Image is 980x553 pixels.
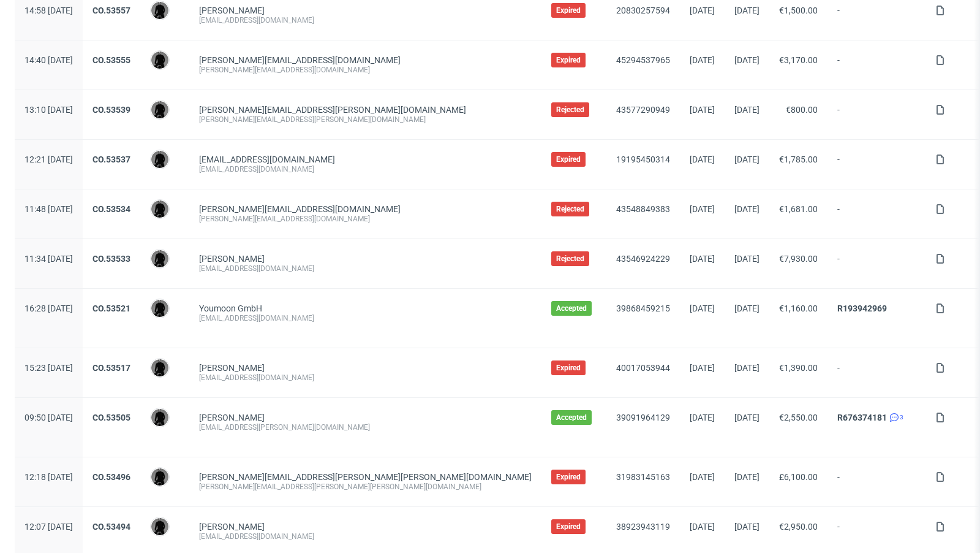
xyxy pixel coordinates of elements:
img: Dawid Urbanowicz [151,409,168,426]
span: - [837,105,916,124]
div: [PERSON_NAME][EMAIL_ADDRESS][DOMAIN_NAME] [199,65,532,75]
span: Expired [556,472,581,482]
span: 12:21 [DATE] [24,154,73,164]
a: CO.53494 [92,522,130,532]
span: €800.00 [786,105,818,115]
span: 3 [900,413,903,422]
span: Expired [556,154,581,164]
img: Dawid Urbanowicz [151,101,168,118]
span: Expired [556,6,581,15]
a: CO.53521 [92,303,130,313]
span: Rejected [556,204,584,214]
span: 11:34 [DATE] [24,254,73,264]
span: [DATE] [690,254,715,264]
span: [PERSON_NAME][EMAIL_ADDRESS][PERSON_NAME][PERSON_NAME][DOMAIN_NAME] [199,472,532,482]
a: 39091964129 [616,413,670,422]
span: - [837,472,916,492]
span: [DATE] [734,204,759,214]
span: [DATE] [690,105,715,115]
span: Expired [556,55,581,65]
span: 09:50 [DATE] [24,413,73,422]
span: [DATE] [734,6,759,15]
span: [DATE] [690,154,715,164]
span: [DATE] [690,522,715,532]
span: [DATE] [690,6,715,15]
div: [PERSON_NAME][EMAIL_ADDRESS][PERSON_NAME][DOMAIN_NAME] [199,115,532,124]
a: 19195450314 [616,154,670,164]
span: - [837,254,916,273]
span: - [837,204,916,224]
span: [DATE] [690,55,715,65]
span: [DATE] [690,472,715,482]
span: €1,390.00 [779,363,818,373]
span: Expired [556,363,581,373]
img: Dawid Urbanowicz [151,518,168,535]
span: [DATE] [734,254,759,264]
a: CO.53517 [92,363,130,373]
span: [DATE] [690,413,715,422]
a: 20830257594 [616,6,670,15]
span: €1,160.00 [779,303,818,313]
span: [EMAIL_ADDRESS][DOMAIN_NAME] [199,154,335,164]
span: 12:07 [DATE] [24,522,73,532]
span: [DATE] [734,55,759,65]
span: Rejected [556,254,584,264]
span: [DATE] [734,105,759,115]
a: [PERSON_NAME] [199,413,265,422]
a: [PERSON_NAME] [199,522,265,532]
a: CO.53537 [92,154,130,164]
a: CO.53557 [92,6,130,15]
span: Accepted [556,413,587,422]
span: 14:58 [DATE] [24,6,73,15]
span: [PERSON_NAME][EMAIL_ADDRESS][DOMAIN_NAME] [199,55,401,65]
a: CO.53555 [92,55,130,65]
span: 12:18 [DATE] [24,472,73,482]
a: CO.53539 [92,105,130,115]
a: [PERSON_NAME] [199,6,265,15]
img: Dawid Urbanowicz [151,250,168,267]
div: [EMAIL_ADDRESS][PERSON_NAME][DOMAIN_NAME] [199,422,532,432]
span: [DATE] [734,522,759,532]
span: [DATE] [734,413,759,422]
img: Dawid Urbanowicz [151,468,168,486]
span: €2,950.00 [779,522,818,532]
span: €3,170.00 [779,55,818,65]
img: Dawid Urbanowicz [151,151,168,168]
span: [DATE] [690,363,715,373]
span: €1,785.00 [779,154,818,164]
a: R193942969 [837,303,887,313]
div: [EMAIL_ADDRESS][DOMAIN_NAME] [199,15,532,25]
div: [PERSON_NAME][EMAIL_ADDRESS][PERSON_NAME][PERSON_NAME][DOMAIN_NAME] [199,482,532,492]
span: [PERSON_NAME][EMAIL_ADDRESS][DOMAIN_NAME] [199,204,401,214]
span: [DATE] [734,303,759,313]
span: €1,681.00 [779,204,818,214]
img: Dawid Urbanowicz [151,300,168,317]
span: 13:10 [DATE] [24,105,73,115]
a: Youmoon GmbH [199,303,262,313]
a: 39868459215 [616,303,670,313]
span: [DATE] [690,303,715,313]
a: CO.53505 [92,413,130,422]
span: 16:28 [DATE] [24,303,73,313]
a: 31983145163 [616,472,670,482]
span: €7,930.00 [779,254,818,264]
img: Dawid Urbanowicz [151,359,168,376]
img: Dawid Urbanowicz [151,2,168,19]
span: 15:23 [DATE] [24,363,73,373]
div: [PERSON_NAME][EMAIL_ADDRESS][DOMAIN_NAME] [199,214,532,224]
a: 38923943119 [616,522,670,532]
span: 11:48 [DATE] [24,204,73,214]
span: Rejected [556,105,584,115]
div: [EMAIL_ADDRESS][DOMAIN_NAME] [199,313,532,323]
a: R676374181 [837,413,887,422]
div: [EMAIL_ADDRESS][DOMAIN_NAME] [199,532,532,541]
a: 45294537965 [616,55,670,65]
div: [EMAIL_ADDRESS][DOMAIN_NAME] [199,164,532,174]
span: [DATE] [734,363,759,373]
span: - [837,6,916,25]
span: 14:40 [DATE] [24,55,73,65]
span: Expired [556,522,581,532]
a: 43546924229 [616,254,670,264]
span: [DATE] [734,472,759,482]
span: [PERSON_NAME][EMAIL_ADDRESS][PERSON_NAME][DOMAIN_NAME] [199,105,466,115]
